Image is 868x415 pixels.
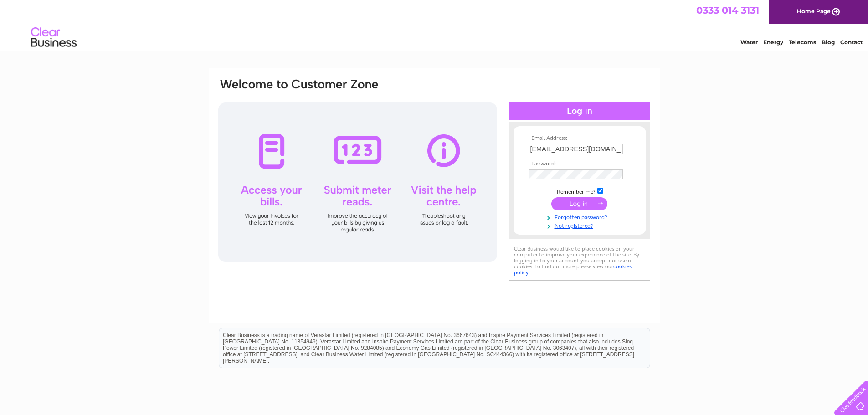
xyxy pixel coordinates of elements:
[527,161,632,167] th: Password:
[551,197,607,210] input: Submit
[763,39,783,46] a: Energy
[527,135,632,142] th: Email Address:
[529,221,632,230] a: Not registered?
[840,39,863,46] a: Contact
[529,212,632,221] a: Forgotten password?
[527,186,632,195] td: Remember me?
[822,39,835,46] a: Blog
[514,263,632,276] a: cookies policy
[740,39,758,46] a: Water
[31,24,77,51] img: logo.png
[219,5,650,44] div: Clear Business is a trading name of Verastar Limited (registered in [GEOGRAPHIC_DATA] No. 3667643...
[509,241,650,281] div: Clear Business would like to place cookies on your computer to improve your experience of the sit...
[789,39,816,46] a: Telecoms
[696,5,759,16] a: 0333 014 3131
